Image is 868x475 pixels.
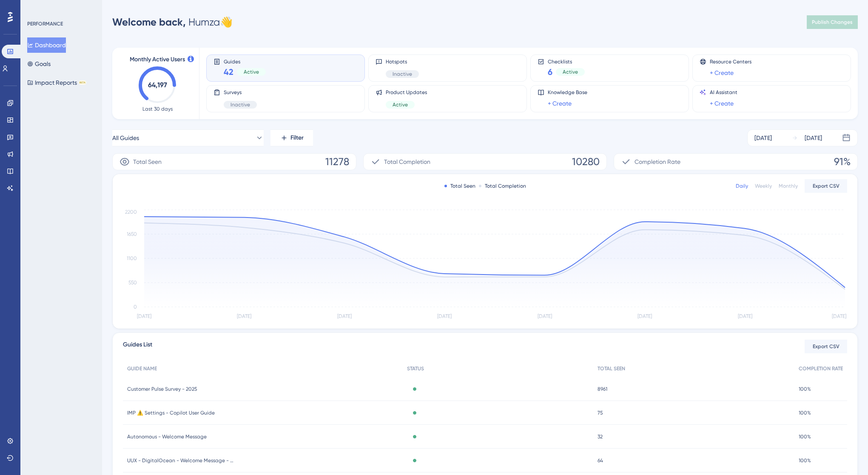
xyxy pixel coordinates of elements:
[807,15,858,29] button: Publish Changes
[127,255,137,261] tspan: 1100
[738,313,752,319] tspan: [DATE]
[598,433,603,440] span: 32
[710,68,734,78] a: + Create
[393,71,412,77] span: Inactive
[127,409,215,416] span: IMP ⚠️ Settings - Copilot User Guide
[127,365,157,372] span: GUIDE NAME
[710,58,751,65] span: Resource Centers
[548,58,585,64] span: Checklists
[125,209,137,215] tspan: 2200
[224,58,266,64] span: Guides
[779,183,798,189] div: Monthly
[755,183,772,189] div: Weekly
[127,386,197,392] span: Customer Pulse Survey - 2025
[710,98,734,109] a: + Create
[754,133,772,143] div: [DATE]
[27,20,63,27] div: PERFORMANCE
[572,155,600,169] span: 10280
[231,101,250,108] span: Inactive
[805,340,847,353] button: Export CSV
[130,54,185,65] span: Monthly Active Users
[244,69,259,75] span: Active
[112,129,264,146] button: All Guides
[563,69,578,75] span: Active
[437,313,452,319] tspan: [DATE]
[393,101,408,108] span: Active
[224,89,257,96] span: Surveys
[112,133,139,143] span: All Guides
[142,106,173,112] span: Last 30 days
[813,183,840,189] span: Export CSV
[805,133,822,143] div: [DATE]
[134,304,137,310] tspan: 0
[133,157,162,167] span: Total Seen
[79,80,86,85] div: BETA
[799,365,843,372] span: COMPLETION RATE
[813,343,840,350] span: Export CSV
[637,313,652,319] tspan: [DATE]
[805,179,847,193] button: Export CSV
[386,89,427,96] span: Product Updates
[812,19,853,26] span: Publish Changes
[598,365,625,372] span: TOTAL SEEN
[444,183,475,189] div: Total Seen
[148,81,167,89] text: 64,197
[598,386,607,392] span: 8961
[736,183,748,189] div: Daily
[325,155,349,169] span: 11278
[799,457,811,464] span: 100%
[224,66,233,78] span: 42
[27,75,86,90] button: Impact ReportsBETA
[834,155,851,169] span: 91%
[407,365,424,372] span: STATUS
[127,457,233,464] span: UUX - DigitalOcean - Welcome Message - Other SMBs
[548,98,572,109] a: + Create
[710,89,737,96] span: AI Assistant
[635,157,680,167] span: Completion Rate
[479,183,526,189] div: Total Completion
[598,409,603,416] span: 75
[598,457,603,464] span: 64
[27,37,66,53] button: Dashboard
[290,133,304,143] span: Filter
[237,313,251,319] tspan: [DATE]
[548,89,587,96] span: Knowledge Base
[112,15,233,29] div: Humza 👋
[386,58,419,65] span: Hotspots
[270,129,313,146] button: Filter
[128,280,137,286] tspan: 550
[832,313,846,319] tspan: [DATE]
[137,313,151,319] tspan: [DATE]
[384,157,430,167] span: Total Completion
[127,433,207,440] span: Autonomous - Welcome Message
[799,409,811,416] span: 100%
[799,386,811,392] span: 100%
[337,313,352,319] tspan: [DATE]
[112,16,186,28] span: Welcome back,
[799,433,811,440] span: 100%
[123,340,152,353] span: Guides List
[127,231,137,237] tspan: 1650
[27,56,51,72] button: Goals
[538,313,552,319] tspan: [DATE]
[548,66,552,78] span: 6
